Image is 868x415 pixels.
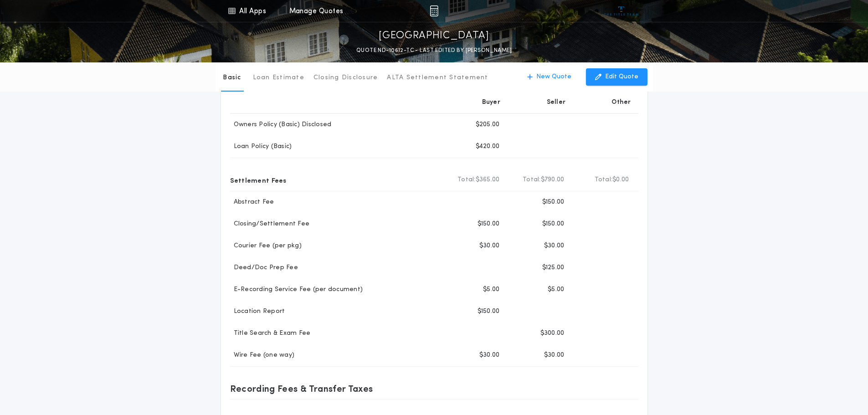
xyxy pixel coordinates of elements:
[542,220,565,229] p: $150.00
[230,263,298,272] p: Deed/Doc Prep Fee
[313,73,378,82] p: Closing Disclosure
[595,175,613,184] b: Total:
[478,220,500,229] p: $150.00
[523,175,541,184] b: Total:
[478,307,500,316] p: $150.00
[230,142,292,151] p: Loan Policy (Basic)
[542,198,565,207] p: $150.00
[544,351,565,360] p: $30.00
[605,72,638,82] p: Edit Quote
[604,6,638,15] img: vs-icon
[230,285,363,294] p: E-Recording Service Fee (per document)
[541,175,565,184] span: $790.00
[230,120,332,129] p: Owners Policy (Basic) Disclosed
[536,72,571,82] p: New Quote
[548,285,564,294] p: $5.00
[479,241,500,251] p: $30.00
[612,175,629,184] span: $0.00
[253,73,304,82] p: Loan Estimate
[230,241,302,251] p: Courier Fee (per pkg)
[518,68,580,86] button: New Quote
[544,241,565,251] p: $30.00
[387,73,488,82] p: ALTA Settlement Statement
[230,173,287,187] p: Settlement Fees
[230,198,274,207] p: Abstract Fee
[230,351,295,360] p: Wire Fee (one way)
[540,329,565,338] p: $300.00
[457,175,476,184] b: Total:
[223,73,241,82] p: Basic
[430,5,438,16] img: img
[483,285,499,294] p: $5.00
[611,98,631,107] p: Other
[542,263,565,272] p: $125.00
[230,381,373,396] p: Recording Fees & Transfer Taxes
[230,329,311,338] p: Title Search & Exam Fee
[482,98,500,107] p: Buyer
[476,175,500,184] span: $365.00
[479,351,500,360] p: $30.00
[230,307,285,316] p: Location Report
[379,29,489,43] p: [GEOGRAPHIC_DATA]
[586,68,647,86] button: Edit Quote
[476,142,500,151] p: $420.00
[547,98,566,107] p: Seller
[476,120,500,129] p: $205.00
[230,220,310,229] p: Closing/Settlement Fee
[356,46,512,55] p: QUOTE ND-10612-TC - LAST EDITED BY [PERSON_NAME]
